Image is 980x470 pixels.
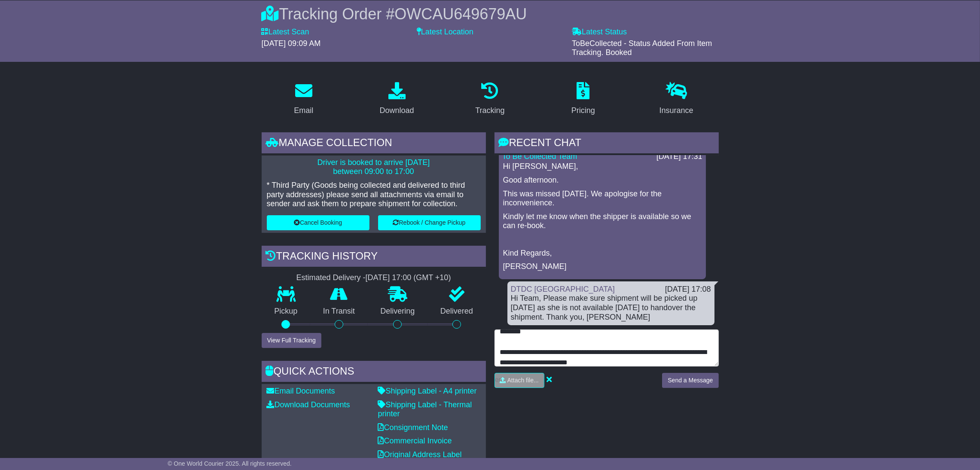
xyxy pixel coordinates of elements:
[168,460,292,467] span: © One World Courier 2025. All rights reserved.
[288,79,319,119] a: Email
[294,105,313,116] div: Email
[368,307,428,316] p: Delivering
[262,307,311,316] p: Pickup
[267,215,369,230] button: Cancel Booking
[310,307,368,316] p: In Transit
[470,79,510,119] a: Tracking
[378,400,472,418] a: Shipping Label - Thermal printer
[378,215,481,230] button: Rebook / Change Pickup
[394,5,527,23] span: OWCAU649679AU
[503,262,702,272] p: [PERSON_NAME]
[495,132,719,156] div: RECENT CHAT
[665,285,711,294] div: [DATE] 17:08
[654,79,699,119] a: Insurance
[427,307,486,316] p: Delivered
[366,273,451,283] div: [DATE] 17:00 (GMT +10)
[262,132,486,156] div: Manage collection
[267,400,350,409] a: Download Documents
[503,162,702,171] p: Hi [PERSON_NAME],
[380,105,414,116] div: Download
[572,27,627,37] label: Latest Status
[417,27,473,37] label: Latest Location
[262,27,309,37] label: Latest Scan
[378,450,462,459] a: Original Address Label
[378,387,477,395] a: Shipping Label - A4 printer
[267,387,335,395] a: Email Documents
[571,105,595,116] div: Pricing
[262,39,321,48] span: [DATE] 09:09 AM
[503,176,702,185] p: Good afternoon.
[262,361,486,384] div: Quick Actions
[475,105,504,116] div: Tracking
[374,79,420,119] a: Download
[503,189,702,208] p: This was missed [DATE]. We apologise for the inconvenience.
[378,436,452,445] a: Commercial Invoice
[503,249,702,258] p: Kind Regards,
[262,333,321,348] button: View Full Tracking
[659,105,693,116] div: Insurance
[262,246,486,269] div: Tracking history
[511,294,711,322] div: Hi Team, Please make sure shipment will be picked up [DATE] as she is not available [DATE] to han...
[502,152,577,161] a: To Be Collected Team
[262,5,719,23] div: Tracking Order #
[662,373,718,388] button: Send a Message
[511,285,615,293] a: DTDC [GEOGRAPHIC_DATA]
[267,181,481,209] p: * Third Party (Goods being collected and delivered to third party addresses) please send all atta...
[262,273,486,283] div: Estimated Delivery -
[566,79,601,119] a: Pricing
[572,39,712,57] span: ToBeCollected - Status Added From Item Tracking. Booked
[503,212,702,231] p: Kindly let me know when the shipper is available so we can re-book.
[267,158,481,177] p: Driver is booked to arrive [DATE] between 09:00 to 17:00
[656,152,702,162] div: [DATE] 17:31
[378,423,448,432] a: Consignment Note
